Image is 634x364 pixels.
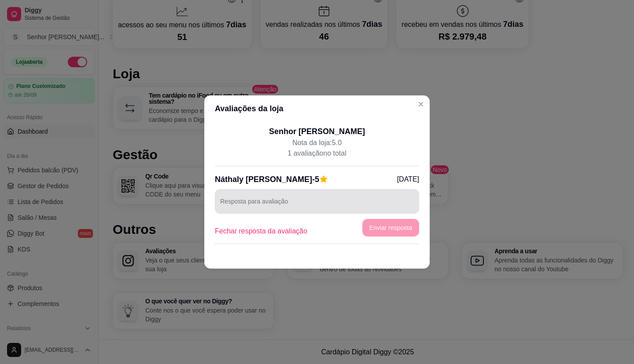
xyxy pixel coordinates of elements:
header: Avaliações da loja [204,95,430,122]
p: [DATE] [397,174,419,185]
p: 1 avaliação no total [215,148,419,159]
button: Close [414,97,428,111]
h1: Senhor [PERSON_NAME] [215,125,419,138]
p: Nota da loja: 5.0 [215,138,419,148]
p: Náthaly [PERSON_NAME] - 5 [215,173,319,186]
p: Fechar resposta da avaliação [215,226,307,237]
input: Resposta para avaliação [220,200,414,209]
